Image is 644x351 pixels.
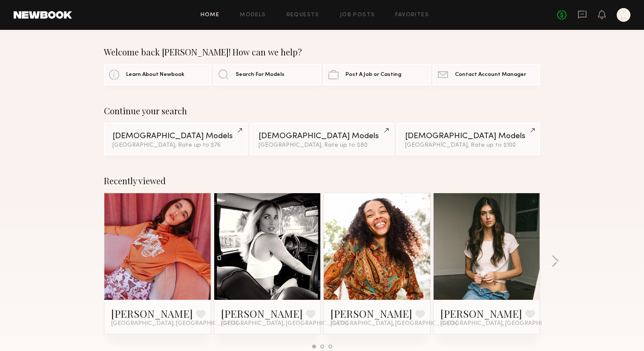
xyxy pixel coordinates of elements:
a: Home [201,12,220,18]
a: M [617,8,630,22]
a: [PERSON_NAME] [440,307,522,320]
a: [PERSON_NAME] [221,307,303,320]
a: Learn About Newbook [104,64,211,85]
div: [DEMOGRAPHIC_DATA] Models [259,132,385,140]
a: [DEMOGRAPHIC_DATA] Models[GEOGRAPHIC_DATA], Rate up to $76 [104,123,247,155]
span: [GEOGRAPHIC_DATA], [GEOGRAPHIC_DATA] [111,320,238,327]
a: [DEMOGRAPHIC_DATA] Models[GEOGRAPHIC_DATA], Rate up to $80 [250,123,394,155]
span: Search For Models [236,72,285,78]
a: Search For Models [213,64,321,85]
div: Welcome back [PERSON_NAME]! How can we help? [104,47,540,57]
span: [GEOGRAPHIC_DATA], [GEOGRAPHIC_DATA] [221,320,348,327]
a: Requests [287,12,319,18]
a: [PERSON_NAME] [331,307,412,320]
a: Contact Account Manager [433,64,540,85]
a: Models [240,12,266,18]
div: [GEOGRAPHIC_DATA], Rate up to $76 [112,142,239,148]
span: [GEOGRAPHIC_DATA], [GEOGRAPHIC_DATA] [440,320,567,327]
div: [DEMOGRAPHIC_DATA] Models [405,132,532,140]
a: Post A Job or Casting [323,64,431,85]
div: Continue your search [104,106,540,116]
div: Recently viewed [104,176,540,186]
span: [GEOGRAPHIC_DATA], [GEOGRAPHIC_DATA] [331,320,457,327]
span: Contact Account Manager [455,72,526,78]
a: Favorites [395,12,429,18]
div: [DEMOGRAPHIC_DATA] Models [112,132,239,140]
span: Learn About Newbook [126,72,184,78]
div: [GEOGRAPHIC_DATA], Rate up to $100 [405,142,532,148]
span: Post A Job or Casting [345,72,401,78]
div: [GEOGRAPHIC_DATA], Rate up to $80 [259,142,385,148]
a: Job Posts [340,12,375,18]
a: [PERSON_NAME] [111,307,193,320]
a: [DEMOGRAPHIC_DATA] Models[GEOGRAPHIC_DATA], Rate up to $100 [397,123,540,155]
